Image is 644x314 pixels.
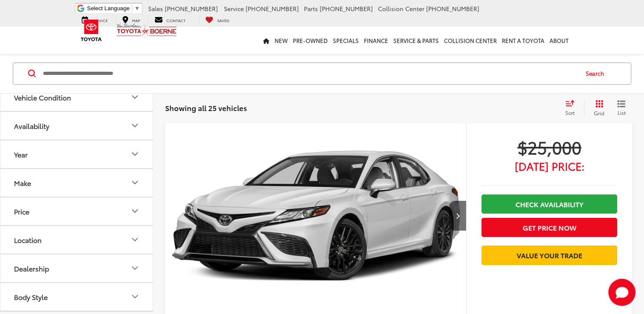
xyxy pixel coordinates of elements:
div: Price [130,206,140,216]
span: Grid [594,109,604,116]
div: Body Style [14,293,48,301]
button: Toggle Chat Window [608,279,635,306]
span: Collision Center [378,4,424,13]
a: My Saved Vehicles [199,15,236,24]
input: Search by Make, Model, or Keyword [42,63,578,83]
a: Finance [361,27,391,54]
span: Service [224,4,244,13]
span: ​ [132,5,132,11]
div: Make [130,177,140,188]
a: Contact [148,15,192,24]
a: Rent a Toyota [499,27,547,54]
span: Sort [565,108,575,116]
span: [PHONE_NUMBER] [165,4,218,13]
a: Service [75,15,114,24]
button: Vehicle ConditionVehicle Condition [0,83,154,111]
button: PricePrice [0,197,154,225]
button: AvailabilityAvailability [0,112,154,140]
div: Price [14,207,29,215]
div: Vehicle Condition [14,93,71,101]
div: Dealership [14,264,49,272]
div: Body Style [130,291,140,302]
a: Home [260,27,272,54]
button: Body StyleBody Style [0,283,154,311]
a: Check Availability [481,194,617,214]
div: Location [130,234,140,245]
div: Availability [130,120,140,131]
a: About [547,27,571,54]
button: LocationLocation [0,226,154,254]
span: [PHONE_NUMBER] [320,4,373,13]
div: Availability [14,122,49,130]
button: Next image [449,201,466,231]
button: Select sort value [561,99,584,116]
span: Sales [148,4,163,13]
div: Vehicle Condition [130,92,140,102]
a: Pre-Owned [290,27,330,54]
span: List [617,108,626,116]
span: Saved [217,17,229,23]
button: YearYear [0,140,154,168]
button: List View [611,99,632,116]
button: Get Price Now [481,218,617,237]
div: Dealership [130,263,140,273]
a: Specials [330,27,361,54]
svg: Start Chat [608,279,635,306]
span: [DATE] Price: [481,162,617,170]
button: Search [578,63,616,84]
a: Collision Center [441,27,499,54]
button: DealershipDealership [0,254,154,282]
span: Parts [304,4,318,13]
div: Year [14,150,28,158]
a: Select Language​ [87,5,140,11]
a: Map [116,15,146,24]
div: Make [14,179,31,187]
img: Toyota [75,17,107,44]
span: Showing all 25 vehicles [165,102,247,112]
span: $25,000 [481,136,617,157]
a: Value Your Trade [481,245,617,265]
a: Service & Parts: Opens in a new tab [391,27,441,54]
span: [PHONE_NUMBER] [426,4,479,13]
img: Vic Vaughan Toyota of Boerne [116,23,177,38]
div: Year [130,149,140,159]
span: [PHONE_NUMBER] [246,4,299,13]
a: New [272,27,290,54]
div: Location [14,236,42,244]
span: ▼ [135,5,140,11]
button: MakeMake [0,169,154,197]
span: Select Language [87,5,130,11]
button: Grid View [584,99,611,116]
